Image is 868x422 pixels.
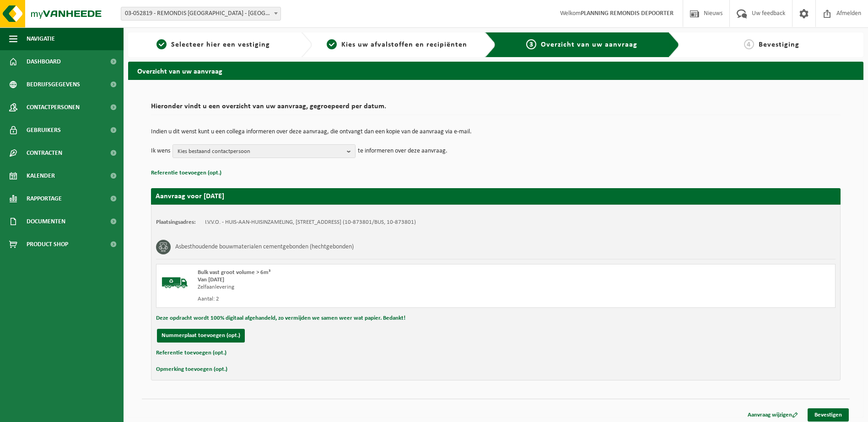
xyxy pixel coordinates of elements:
[744,39,754,49] span: 4
[808,408,849,422] a: Bevestigen
[27,233,68,256] span: Product Shop
[327,39,337,49] span: 2
[151,129,841,135] p: Indien u dit wenst kunt u een collega informeren over deze aanvraag, die ontvangt dan een kopie v...
[27,210,65,233] span: Documenten
[121,7,280,20] span: 03-052819 - REMONDIS WEST-VLAANDEREN - OOSTENDE
[198,277,224,283] strong: Van [DATE]
[27,96,80,119] span: Contactpersonen
[156,193,224,200] strong: Aanvraag voor [DATE]
[27,73,80,96] span: Bedrijfsgegevens
[526,39,536,49] span: 3
[198,295,533,303] div: Aantal: 2
[175,240,354,254] h3: Asbesthoudende bouwmaterialen cementgebonden (hechtgebonden)
[151,103,841,115] h2: Hieronder vindt u een overzicht van uw aanvraag, gegroepeerd per datum.
[581,10,674,17] strong: PLANNING REMONDIS DEPOORTER
[156,347,226,359] button: Referentie toevoegen (opt.)
[341,41,467,48] span: Kies uw afvalstoffen en recipiënten
[121,7,281,21] span: 03-052819 - REMONDIS WEST-VLAANDEREN - OOSTENDE
[741,408,805,422] a: Aanvraag wijzigen
[205,219,416,226] td: I.V.V.O. - HUIS-AAN-HUISINZAMELING, [STREET_ADDRESS] (10-873801/BUS, 10-873801)
[156,219,196,225] strong: Plaatsingsadres:
[27,119,61,142] span: Gebruikers
[151,167,221,179] button: Referentie toevoegen (opt.)
[317,39,478,50] a: 2Kies uw afvalstoffen en recipiënten
[759,41,799,48] span: Bevestiging
[198,269,270,275] span: Bulk vast groot volume > 6m³
[178,145,343,158] span: Kies bestaand contactpersoon
[173,144,356,158] button: Kies bestaand contactpersoon
[171,41,270,48] span: Selecteer hier een vestiging
[133,39,294,50] a: 1Selecteer hier een vestiging
[128,62,863,79] h2: Overzicht van uw aanvraag
[156,39,167,49] span: 1
[198,284,533,291] div: Zelfaanlevering
[156,364,227,375] button: Opmerking toevoegen (opt.)
[541,41,637,48] span: Overzicht van uw aanvraag
[27,50,61,73] span: Dashboard
[156,312,405,324] button: Deze opdracht wordt 100% digitaal afgehandeld, zo vermijden we samen weer wat papier. Bedankt!
[157,329,245,343] button: Nummerplaat toevoegen (opt.)
[27,142,62,164] span: Contracten
[161,269,189,296] img: BL-SO-LV.png
[27,187,62,210] span: Rapportage
[27,164,55,187] span: Kalender
[151,144,170,158] p: Ik wens
[358,144,447,158] p: te informeren over deze aanvraag.
[27,27,55,50] span: Navigatie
